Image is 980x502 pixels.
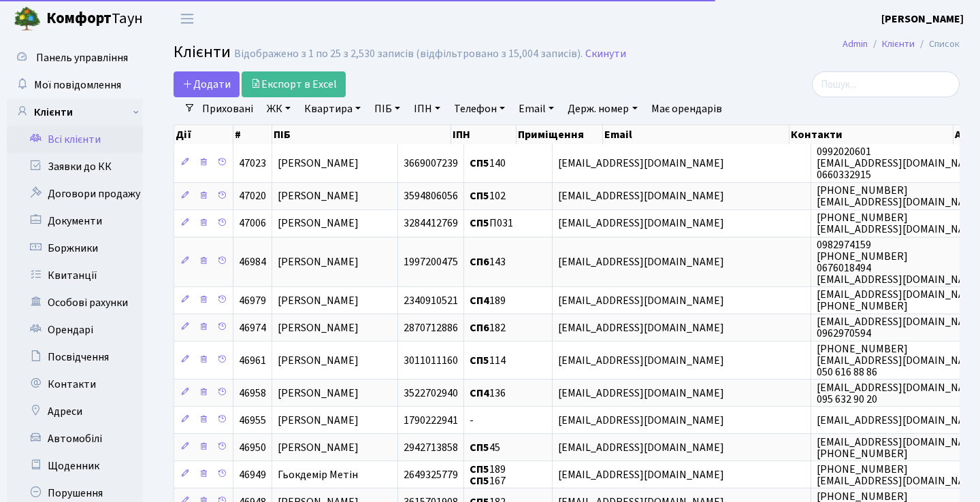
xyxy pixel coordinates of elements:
span: 182 [470,320,506,335]
span: 3011011160 [404,353,458,368]
span: Гьокдемір Метін [278,467,358,482]
span: 143 [470,254,506,269]
a: Телефон [448,97,510,120]
a: Щоденник [7,452,143,480]
a: Приховані [197,97,259,120]
a: Квитанції [7,262,143,289]
a: Адреси [7,398,143,425]
span: 140 [470,156,506,171]
li: Список [915,37,960,52]
span: 46955 [239,413,266,428]
span: 114 [470,353,506,368]
span: 102 [470,189,506,204]
span: 45 [470,440,500,455]
span: [EMAIL_ADDRESS][DOMAIN_NAME] [558,440,724,455]
span: 46974 [239,320,266,335]
div: Відображено з 1 по 25 з 2,530 записів (відфільтровано з 15,004 записів). [234,48,583,61]
a: Email [513,97,559,120]
a: Контакти [7,371,143,398]
span: [EMAIL_ADDRESS][DOMAIN_NAME] [558,156,724,171]
b: СП5 [470,440,489,455]
span: 46950 [239,440,266,455]
span: [PERSON_NAME] [278,254,359,269]
th: ІПН [451,125,517,144]
span: 46979 [239,293,266,308]
a: Документи [7,207,143,235]
a: Експорт в Excel [242,71,346,97]
th: ПІБ [272,125,451,144]
a: Клієнти [7,99,143,126]
th: Дії [174,125,233,144]
a: ІПН [408,97,446,120]
span: 3669007239 [404,156,458,171]
b: [PERSON_NAME] [881,12,964,27]
span: [PERSON_NAME] [278,353,359,368]
span: 2649325779 [404,467,458,482]
span: 47020 [239,189,266,204]
span: 46961 [239,353,266,368]
a: Квартира [299,97,366,120]
b: СП5 [470,156,489,171]
span: [PERSON_NAME] [278,413,359,428]
b: СП5 [470,462,489,477]
span: Панель управління [36,50,128,65]
span: 3594806056 [404,189,458,204]
span: [EMAIL_ADDRESS][DOMAIN_NAME] [558,413,724,428]
a: Admin [843,37,868,51]
b: Комфорт [46,7,112,29]
a: Заявки до КК [7,153,143,180]
b: СП5 [470,353,489,368]
a: Орендарі [7,316,143,344]
b: СП5 [470,189,489,204]
b: СП6 [470,320,489,335]
span: [EMAIL_ADDRESS][DOMAIN_NAME] [558,293,724,308]
a: ЖК [261,97,296,120]
span: 1997200475 [404,254,458,269]
a: Особові рахунки [7,289,143,316]
span: [EMAIL_ADDRESS][DOMAIN_NAME] [558,320,724,335]
span: 47006 [239,216,266,231]
b: СП4 [470,293,489,308]
b: СП5 [470,216,489,231]
a: Панель управління [7,44,143,71]
span: 189 167 [470,462,506,488]
span: Мої повідомлення [34,78,121,93]
span: 46949 [239,467,266,482]
span: Додати [182,77,231,92]
a: Автомобілі [7,425,143,452]
span: [PERSON_NAME] [278,293,359,308]
span: 46958 [239,386,266,401]
th: Email [603,125,789,144]
span: [EMAIL_ADDRESS][DOMAIN_NAME] [558,467,724,482]
nav: breadcrumb [822,30,980,58]
a: Посвідчення [7,344,143,371]
span: 2942713858 [404,440,458,455]
span: П031 [470,216,513,231]
span: 3284412769 [404,216,458,231]
th: # [233,125,272,144]
span: [EMAIL_ADDRESS][DOMAIN_NAME] [558,216,724,231]
a: ПІБ [369,97,406,120]
img: logo.png [14,5,41,33]
span: 136 [470,386,506,401]
a: Всі клієнти [7,126,143,153]
span: [PERSON_NAME] [278,216,359,231]
button: Переключити навігацію [170,7,204,30]
span: [PERSON_NAME] [278,189,359,204]
b: СП5 [470,473,489,488]
span: 46984 [239,254,266,269]
span: [EMAIL_ADDRESS][DOMAIN_NAME] [558,353,724,368]
b: СП6 [470,254,489,269]
span: Таун [46,7,143,31]
a: [PERSON_NAME] [881,11,964,27]
th: Приміщення [517,125,603,144]
a: Скинути [585,48,626,61]
span: [EMAIL_ADDRESS][DOMAIN_NAME] [558,386,724,401]
span: Клієнти [174,40,231,64]
a: Мої повідомлення [7,71,143,99]
a: Держ. номер [562,97,642,120]
span: 2870712886 [404,320,458,335]
span: 2340910521 [404,293,458,308]
span: 47023 [239,156,266,171]
a: Договори продажу [7,180,143,207]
